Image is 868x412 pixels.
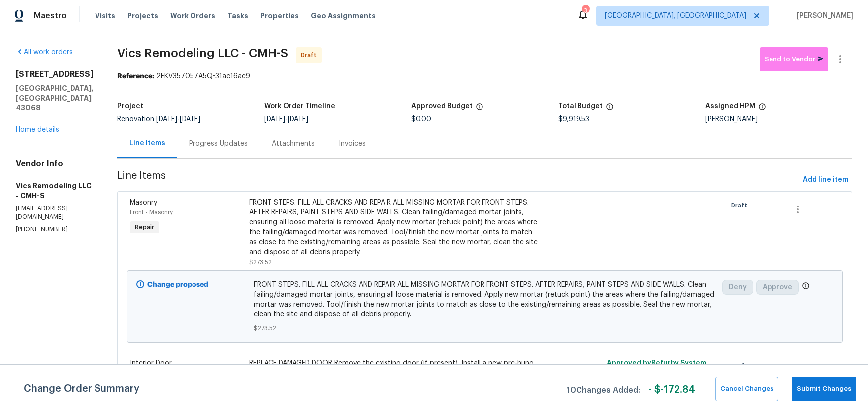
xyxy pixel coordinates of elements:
[156,116,200,123] span: -
[16,181,94,201] h5: Vics Remodeling LLC - CMH-S
[131,222,158,232] span: Repair
[558,116,589,123] span: $9,919.53
[16,69,94,79] h2: [STREET_ADDRESS]
[792,377,856,401] button: Submit Changes
[34,11,67,21] span: Maestro
[802,282,810,292] span: Only a market manager or an area construction manager can approve
[254,323,716,333] span: $273.52
[117,47,288,59] span: Vics Remodeling LLC - CMH-S
[189,139,248,149] div: Progress Updates
[130,209,173,215] span: Front - Masonry
[16,83,94,113] h5: [GEOGRAPHIC_DATA], [GEOGRAPHIC_DATA] 43068
[765,54,823,65] span: Send to Vendor
[720,383,773,395] span: Cancel Changes
[411,116,431,123] span: $0.00
[249,198,542,257] div: FRONT STEPS. FILL ALL CRACKS AND REPAIR ALL MISSING MORTAR FOR FRONT STEPS. AFTER REPAIRS, PAINT ...
[117,103,143,110] h5: Project
[311,11,376,21] span: Geo Assignments
[117,171,799,189] span: Line Items
[722,280,753,295] button: Deny
[476,103,483,116] span: The total cost of line items that have been approved by both Opendoor and the Trade Partner. This...
[16,225,94,234] p: [PHONE_NUMBER]
[95,11,115,21] span: Visits
[705,103,755,110] h5: Assigned HPM
[582,6,589,16] div: 3
[648,385,695,401] span: - $ -172.84
[16,205,94,221] p: [EMAIL_ADDRESS][DOMAIN_NAME]
[715,377,778,401] button: Cancel Changes
[799,171,852,189] button: Add line item
[803,174,848,186] span: Add line item
[264,116,308,123] span: -
[16,49,73,56] a: All work orders
[758,103,766,116] span: The hpm assigned to this work order.
[129,138,165,148] div: Line Items
[16,159,94,169] h4: Vendor Info
[16,126,59,133] a: Home details
[24,377,139,401] span: Change Order Summary
[793,11,853,21] span: [PERSON_NAME]
[249,259,272,265] span: $273.52
[127,11,158,21] span: Projects
[797,383,851,395] span: Submit Changes
[227,12,248,19] span: Tasks
[156,116,177,123] span: [DATE]
[170,11,215,21] span: Work Orders
[606,103,614,116] span: The total cost of line items that have been proposed by Opendoor. This sum includes line items th...
[180,116,200,123] span: [DATE]
[117,71,852,81] div: 2EKV357057A5Q-31ac16ae9
[411,103,473,110] h5: Approved Budget
[147,281,208,288] b: Change proposed
[264,103,335,110] h5: Work Order Timeline
[130,199,157,206] span: Masonry
[254,280,716,319] span: FRONT STEPS. FILL ALL CRACKS AND REPAIR ALL MISSING MORTAR FOR FRONT STEPS. AFTER REPAIRS, PAINT ...
[705,116,852,123] div: [PERSON_NAME]
[264,116,285,123] span: [DATE]
[288,116,308,123] span: [DATE]
[607,360,706,377] span: Approved by Refurby System User on
[760,47,828,71] button: Send to Vendor
[117,73,154,80] b: Reference:
[756,280,799,295] button: Approve
[558,103,603,110] h5: Total Budget
[567,381,640,401] span: 10 Changes Added:
[731,361,751,371] span: Draft
[731,201,751,210] span: Draft
[272,139,315,149] div: Attachments
[130,360,172,367] span: Interior Door
[249,358,542,398] div: REPLACE DAMAGED DOOR Remove the existing door (if present). Install a new pre-hung 2-8 6 panel in...
[260,11,299,21] span: Properties
[605,11,746,21] span: [GEOGRAPHIC_DATA], [GEOGRAPHIC_DATA]
[117,116,200,123] span: Renovation
[301,50,321,60] span: Draft
[339,139,366,149] div: Invoices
